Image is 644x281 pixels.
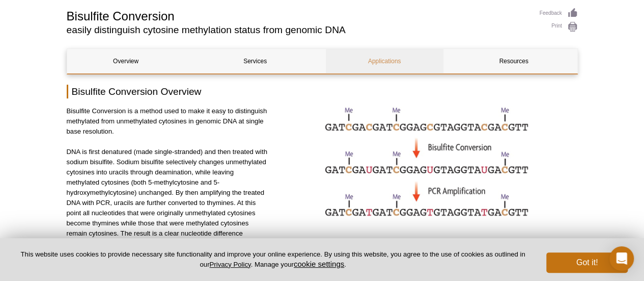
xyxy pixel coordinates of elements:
[540,21,578,33] a: Print
[16,250,529,269] p: This website uses cookies to provide necessary site functionality and improve your online experie...
[325,106,528,220] img: DNA sequence following bisulfite conversion and PCR amplification
[197,49,314,73] a: Services
[609,246,634,271] div: Open Intercom Messenger
[67,147,268,259] p: DNA is first denatured (made single-stranded) and then treated with sodium bisulfite. Sodium bisu...
[294,260,344,268] button: cookie settings
[455,49,573,73] a: Resources
[67,25,529,35] h2: easily distinguish cytosine methylation status from genomic DNA
[67,8,529,23] h1: Bisulfite Conversion
[67,106,268,137] p: Bisulfite Conversion is a method used to make it easy to distinguish methylated from unmethylated...
[67,49,185,73] a: Overview
[326,49,443,73] a: Applications
[67,85,578,98] h2: Bisulfite Conversion Overview
[546,252,628,273] button: Got it!
[540,8,578,19] a: Feedback
[209,261,250,268] a: Privacy Policy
